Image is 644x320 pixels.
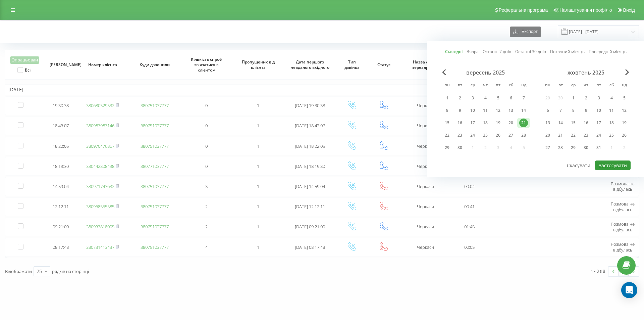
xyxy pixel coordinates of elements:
[257,244,259,250] span: 1
[455,81,465,91] abbr: вівторок
[554,143,567,153] div: вт 28 жовт 2025 р.
[238,59,278,70] span: Пропущених від клієнта
[50,62,72,67] span: [PERSON_NAME]
[592,93,605,103] div: пт 3 жовт 2025 р.
[205,183,208,189] span: 3
[455,131,464,140] div: 23
[594,119,603,127] div: 17
[141,163,169,169] a: 380771037777
[468,94,477,102] div: 3
[594,131,603,140] div: 24
[592,118,605,128] div: пт 17 жовт 2025 р.
[625,69,629,75] span: Next Month
[623,7,635,13] span: Вихід
[186,57,227,73] span: Кількість спроб зв'язатися з клієнтом
[52,268,89,274] span: рядків на сторінці
[257,183,259,189] span: 1
[257,123,259,129] span: 1
[141,203,169,210] a: 380751037777
[453,93,466,103] div: вт 2 вер 2025 р.
[45,137,77,155] td: 18:22:05
[290,59,330,70] span: Дата першого невдалого вхідного
[45,96,77,115] td: 19:30:38
[506,106,515,115] div: 13
[86,163,114,169] a: 380442308498
[550,48,585,55] a: Поточний місяць
[481,106,490,115] div: 11
[582,131,590,140] div: 23
[493,81,503,91] abbr: п’ятниця
[5,268,32,274] span: Відображати
[468,81,478,91] abbr: середа
[563,161,594,170] button: Скасувати
[466,118,479,128] div: ср 17 вер 2025 р.
[451,197,487,216] td: 00:41
[295,123,325,129] span: [DATE] 18:43:07
[455,143,464,152] div: 30
[517,105,530,116] div: нд 14 вер 2025 р.
[554,118,567,128] div: вт 14 жовт 2025 р.
[481,119,490,127] div: 18
[543,106,552,115] div: 6
[582,106,590,115] div: 9
[17,67,31,73] label: Всі
[543,81,553,91] abbr: понеділок
[481,131,490,140] div: 25
[257,163,259,169] span: 1
[37,268,42,275] div: 25
[205,123,208,129] span: 0
[605,105,618,116] div: сб 11 жовт 2025 р.
[618,118,631,128] div: нд 19 жовт 2025 р.
[468,119,477,127] div: 17
[559,7,612,13] span: Налаштування профілю
[556,131,565,140] div: 21
[541,130,554,140] div: пн 20 жовт 2025 р.
[611,221,635,233] span: Розмова не відбулась
[605,130,618,140] div: сб 25 жовт 2025 р.
[504,118,517,128] div: сб 20 вер 2025 р.
[543,119,552,127] div: 13
[468,131,477,140] div: 24
[86,143,114,149] a: 380970476867
[541,69,631,76] div: жовтень 2025
[295,183,325,189] span: [DATE] 14:59:04
[606,81,616,91] abbr: субота
[519,131,528,140] div: 28
[569,119,578,127] div: 15
[141,143,169,149] a: 380751037777
[340,59,363,70] span: Тип дзвінка
[492,130,504,140] div: пт 26 вер 2025 р.
[483,48,511,55] a: Останні 7 днів
[45,177,77,196] td: 14:59:04
[607,119,616,127] div: 18
[441,93,453,103] div: пн 1 вер 2025 р.
[372,62,395,67] span: Статус
[479,93,492,103] div: чт 4 вер 2025 р.
[453,130,466,140] div: вт 23 вер 2025 р.
[479,105,492,116] div: чт 11 вер 2025 р.
[405,59,446,70] span: Назва схеми переадресації
[554,105,567,116] div: вт 7 жовт 2025 р.
[443,106,451,115] div: 8
[295,244,325,250] span: [DATE] 08:17:48
[567,143,580,153] div: ср 29 жовт 2025 р.
[141,102,169,108] a: 380751037777
[455,106,464,115] div: 9
[453,118,466,128] div: вт 16 вер 2025 р.
[620,131,629,140] div: 26
[86,203,114,210] a: 380968555585
[451,177,487,196] td: 00:04
[400,177,452,196] td: Черкаси
[445,48,463,55] a: Сьогодні
[453,143,466,153] div: вт 30 вер 2025 р.
[492,105,504,116] div: пт 12 вер 2025 р.
[141,224,169,230] a: 380751037777
[295,102,325,108] span: [DATE] 19:30:38
[519,81,529,91] abbr: неділя
[519,106,528,115] div: 14
[569,106,578,115] div: 8
[607,106,616,115] div: 11
[589,48,627,55] a: Попередній місяць
[479,130,492,140] div: чт 25 вер 2025 р.
[611,241,635,253] span: Розмова не відбулась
